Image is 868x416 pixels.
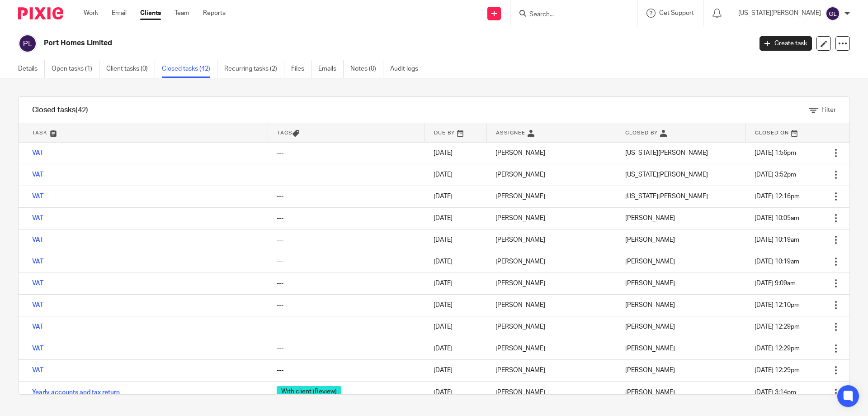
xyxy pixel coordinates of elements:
[486,359,616,381] td: [PERSON_NAME]
[528,11,610,19] input: Search
[175,9,189,18] a: Team
[32,150,43,156] a: VAT
[486,294,616,316] td: [PERSON_NAME]
[625,345,675,352] span: [PERSON_NAME]
[32,345,43,352] a: VAT
[625,280,675,287] span: [PERSON_NAME]
[18,7,63,19] img: Pixie
[32,193,43,200] a: VAT
[486,207,616,229] td: [PERSON_NAME]
[277,322,415,331] div: ---
[75,106,88,114] span: (42)
[350,60,383,78] a: Notes (0)
[486,381,616,404] td: [PERSON_NAME]
[32,105,88,115] h1: Closed tasks
[32,258,43,265] a: VAT
[486,164,616,186] td: [PERSON_NAME]
[755,280,796,287] span: [DATE] 9:09am
[277,192,415,201] div: ---
[755,150,796,156] span: [DATE] 1:56pm
[277,257,415,266] div: ---
[625,367,675,373] span: [PERSON_NAME]
[755,215,799,221] span: [DATE] 10:05am
[32,237,43,243] a: VAT
[425,142,486,164] td: [DATE]
[277,279,415,288] div: ---
[738,9,821,18] p: [US_STATE][PERSON_NAME]
[32,389,120,396] a: Yearly accounts and tax return
[425,316,486,338] td: [DATE]
[425,186,486,207] td: [DATE]
[755,172,796,178] span: [DATE] 3:52pm
[755,345,800,352] span: [DATE] 12:29pm
[32,215,43,221] a: VAT
[277,214,415,223] div: ---
[625,150,708,156] span: [US_STATE][PERSON_NAME]
[425,251,486,273] td: [DATE]
[486,142,616,164] td: [PERSON_NAME]
[425,338,486,359] td: [DATE]
[826,6,840,21] img: svg%3E
[390,60,425,78] a: Audit logs
[486,338,616,359] td: [PERSON_NAME]
[755,302,800,308] span: [DATE] 12:10pm
[277,366,415,375] div: ---
[755,237,799,243] span: [DATE] 10:19am
[32,172,43,178] a: VAT
[625,258,675,265] span: [PERSON_NAME]
[821,107,836,113] span: Filter
[203,9,226,18] a: Reports
[625,389,675,396] span: [PERSON_NAME]
[84,9,98,18] a: Work
[755,389,796,396] span: [DATE] 3:14pm
[277,386,341,397] span: With client (Review)
[32,324,43,330] a: VAT
[318,60,344,78] a: Emails
[625,324,675,330] span: [PERSON_NAME]
[486,316,616,338] td: [PERSON_NAME]
[425,164,486,186] td: [DATE]
[32,280,43,287] a: VAT
[755,324,800,330] span: [DATE] 12:29pm
[425,229,486,251] td: [DATE]
[277,301,415,310] div: ---
[425,381,486,404] td: [DATE]
[224,60,284,78] a: Recurring tasks (2)
[277,148,415,158] div: ---
[755,367,800,373] span: [DATE] 12:29pm
[277,235,415,244] div: ---
[112,9,127,18] a: Email
[277,344,415,353] div: ---
[659,10,694,16] span: Get Support
[625,172,708,178] span: [US_STATE][PERSON_NAME]
[44,38,605,48] h2: Port Homes Limited
[625,193,708,200] span: [US_STATE][PERSON_NAME]
[425,359,486,381] td: [DATE]
[32,367,43,373] a: VAT
[759,36,812,51] a: Create task
[486,273,616,294] td: [PERSON_NAME]
[425,207,486,229] td: [DATE]
[425,294,486,316] td: [DATE]
[162,60,217,78] a: Closed tasks (42)
[32,302,43,308] a: VAT
[18,34,37,53] img: svg%3E
[18,60,45,78] a: Details
[625,302,675,308] span: [PERSON_NAME]
[52,60,99,78] a: Open tasks (1)
[425,273,486,294] td: [DATE]
[486,229,616,251] td: [PERSON_NAME]
[486,186,616,207] td: [PERSON_NAME]
[486,251,616,273] td: [PERSON_NAME]
[625,215,675,221] span: [PERSON_NAME]
[291,60,311,78] a: Files
[625,237,675,243] span: [PERSON_NAME]
[106,60,155,78] a: Client tasks (0)
[755,193,800,200] span: [DATE] 12:16pm
[277,170,415,179] div: ---
[755,258,799,265] span: [DATE] 10:19am
[268,124,425,142] th: Tags
[140,9,161,18] a: Clients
